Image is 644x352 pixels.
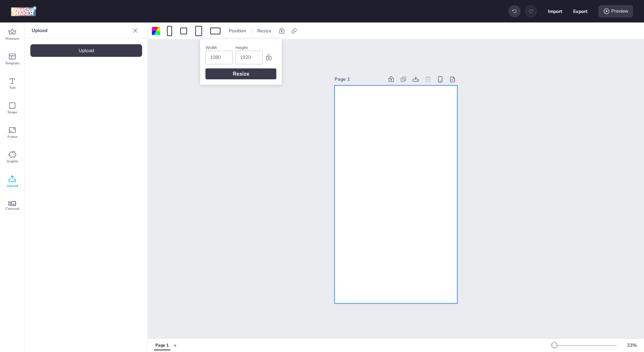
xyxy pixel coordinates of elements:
span: Position [227,27,247,34]
p: Upload [32,22,130,39]
img: logo Creative Maker [11,6,36,16]
div: Upload [30,44,142,57]
span: Text [9,85,16,91]
div: Height [235,45,263,51]
span: Premium [5,36,19,42]
div: Tabs [151,339,173,351]
span: Frame [7,134,17,140]
span: Carousel [5,206,19,211]
span: Resize [256,27,273,34]
span: Template [5,61,19,66]
div: Resize [205,68,276,79]
div: Page 1 [155,342,169,349]
span: Graphic [6,159,18,164]
div: Preview [598,5,633,17]
span: Upload [7,183,18,189]
button: Import [548,4,562,18]
div: Width [205,45,233,51]
button: + [173,339,177,351]
div: 33 % [624,342,640,349]
div: Page 1 [335,76,384,83]
span: Shape [7,110,17,115]
button: Export [573,4,587,18]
